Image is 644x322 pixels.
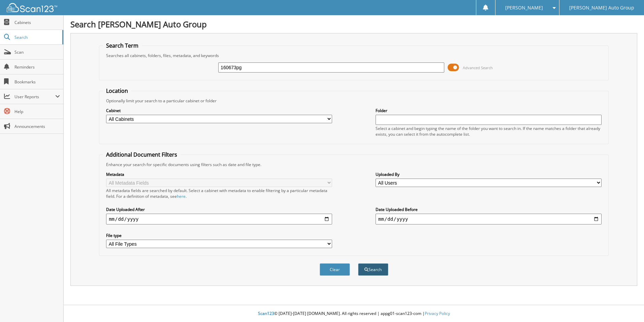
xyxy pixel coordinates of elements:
[70,19,637,30] h1: Search [PERSON_NAME] Auto Group
[376,126,602,137] div: Select a cabinet and begin typing the name of the folder you want to search in. If the name match...
[425,311,450,316] a: Privacy Policy
[103,151,181,158] legend: Additional Document Filters
[103,53,605,58] div: Searches all cabinets, folders, files, metadata, and keywords
[258,311,274,316] span: Scan123
[106,171,332,177] label: Metadata
[103,42,142,49] legend: Search Term
[463,65,493,70] span: Advanced Search
[14,49,60,55] span: Scan
[103,162,605,167] div: Enhance your search for specific documents using filters such as date and file type.
[569,6,634,10] span: [PERSON_NAME] Auto Group
[14,79,60,85] span: Bookmarks
[14,109,60,114] span: Help
[7,3,57,12] img: scan123-logo-white.svg
[14,34,59,40] span: Search
[14,94,55,100] span: User Reports
[376,108,602,113] label: Folder
[106,233,332,238] label: File type
[14,64,60,70] span: Reminders
[106,214,332,224] input: start
[14,20,60,25] span: Cabinets
[358,263,388,276] button: Search
[64,305,644,322] div: © [DATE]-[DATE] [DOMAIN_NAME]. All rights reserved | appg01-scan123-com |
[106,188,332,199] div: All metadata fields are searched by default. Select a cabinet with metadata to enable filtering b...
[320,263,350,276] button: Clear
[505,6,543,10] span: [PERSON_NAME]
[106,207,332,212] label: Date Uploaded After
[376,171,602,177] label: Uploaded By
[610,290,644,322] iframe: Chat Widget
[106,108,332,113] label: Cabinet
[14,124,60,129] span: Announcements
[103,87,131,95] legend: Location
[376,214,602,224] input: end
[177,193,186,199] a: here
[376,207,602,212] label: Date Uploaded Before
[103,98,605,104] div: Optionally limit your search to a particular cabinet or folder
